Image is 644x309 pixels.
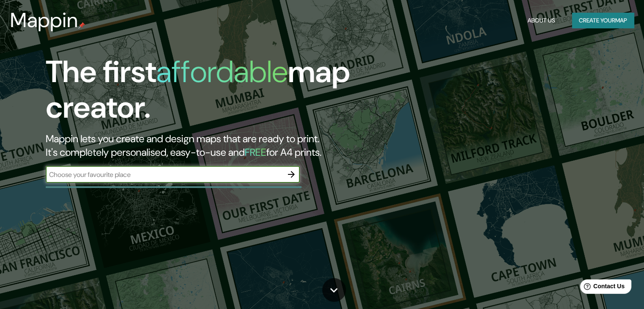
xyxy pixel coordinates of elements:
[524,13,558,28] button: About Us
[10,8,78,32] h3: Mappin
[46,170,283,179] input: Choose your favourite place
[78,22,85,29] img: mappin-pin
[572,13,634,28] button: Create yourmap
[46,54,368,132] h1: The first map creator.
[156,52,288,91] h1: affordable
[245,146,266,159] h5: FREE
[569,276,635,300] iframe: Help widget launcher
[46,132,368,159] h2: Mappin lets you create and design maps that are ready to print. It's completely personalised, eas...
